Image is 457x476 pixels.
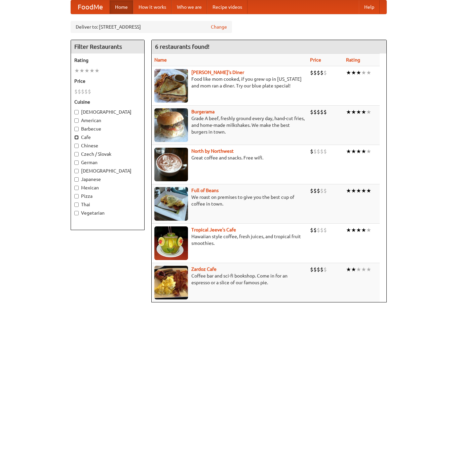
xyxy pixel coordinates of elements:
[346,148,351,155] li: ★
[346,57,360,63] a: Rating
[320,187,323,194] li: $
[172,0,207,14] a: Who we are
[74,125,141,132] label: Barbecue
[79,67,84,74] li: ★
[154,266,188,299] img: zardoz.jpg
[317,69,320,76] li: $
[154,272,305,286] p: Coffee bar and sci-fi bookshop. Come in for an espresso or a slice of our famous pie.
[361,187,366,194] li: ★
[94,67,100,74] li: ★
[74,134,141,141] label: Cafe
[78,88,81,95] li: $
[89,67,94,74] li: ★
[361,226,366,234] li: ★
[320,148,323,155] li: $
[361,108,366,116] li: ★
[74,151,141,157] label: Czech / Slovak
[313,108,317,116] li: $
[361,148,366,155] li: ★
[84,88,88,95] li: $
[211,24,227,30] a: Change
[74,110,79,114] input: [DEMOGRAPHIC_DATA]
[191,109,215,114] a: Burgerama
[323,226,327,234] li: $
[351,226,356,234] li: ★
[366,226,371,234] li: ★
[71,0,110,14] a: FoodMe
[154,233,305,247] p: Hawaiian style coffee, fresh juices, and tropical fruit smoothies.
[323,148,327,155] li: $
[310,69,313,76] li: $
[366,187,371,194] li: ★
[313,266,317,273] li: $
[191,148,234,154] a: North by Northwest
[356,266,361,273] li: ★
[74,117,141,124] label: American
[74,201,141,208] label: Thai
[310,226,313,234] li: $
[356,69,361,76] li: ★
[74,109,141,115] label: [DEMOGRAPHIC_DATA]
[74,144,79,148] input: Chinese
[74,142,141,149] label: Chinese
[351,69,356,76] li: ★
[323,69,327,76] li: $
[346,187,351,194] li: ★
[346,266,351,273] li: ★
[191,227,236,232] a: Tropical Jeeve's Cafe
[84,67,89,74] li: ★
[351,266,356,273] li: ★
[320,108,323,116] li: $
[313,69,317,76] li: $
[313,226,317,234] li: $
[317,108,320,116] li: $
[320,266,323,273] li: $
[317,148,320,155] li: $
[351,148,356,155] li: ★
[191,266,217,272] a: Zardoz Cafe
[366,266,371,273] li: ★
[74,152,79,156] input: Czech / Slovak
[356,148,361,155] li: ★
[74,169,79,173] input: [DEMOGRAPHIC_DATA]
[74,203,79,207] input: Thai
[74,118,79,123] input: American
[154,108,188,142] img: burgerama.jpg
[361,69,366,76] li: ★
[356,226,361,234] li: ★
[351,108,356,116] li: ★
[74,88,78,95] li: $
[320,226,323,234] li: $
[155,43,210,50] ng-pluralize: 6 restaurants found!
[110,0,133,14] a: Home
[346,226,351,234] li: ★
[310,187,313,194] li: $
[191,188,219,193] b: Full of Beans
[74,186,79,190] input: Mexican
[88,88,91,95] li: $
[74,67,79,74] li: ★
[154,57,167,63] a: Name
[191,70,244,75] a: [PERSON_NAME]'s Diner
[74,194,79,198] input: Pizza
[74,168,141,174] label: [DEMOGRAPHIC_DATA]
[323,266,327,273] li: $
[366,108,371,116] li: ★
[74,135,79,140] input: Cafe
[154,76,305,89] p: Food like mom cooked, if you grew up in [US_STATE] and mom ran a diner. Try our blue plate special!
[74,127,79,131] input: Barbecue
[313,187,317,194] li: $
[74,99,141,105] h5: Cuisine
[323,187,327,194] li: $
[356,187,361,194] li: ★
[310,266,313,273] li: $
[320,69,323,76] li: $
[359,0,380,14] a: Help
[207,0,247,14] a: Recipe videos
[317,226,320,234] li: $
[356,108,361,116] li: ★
[310,108,313,116] li: $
